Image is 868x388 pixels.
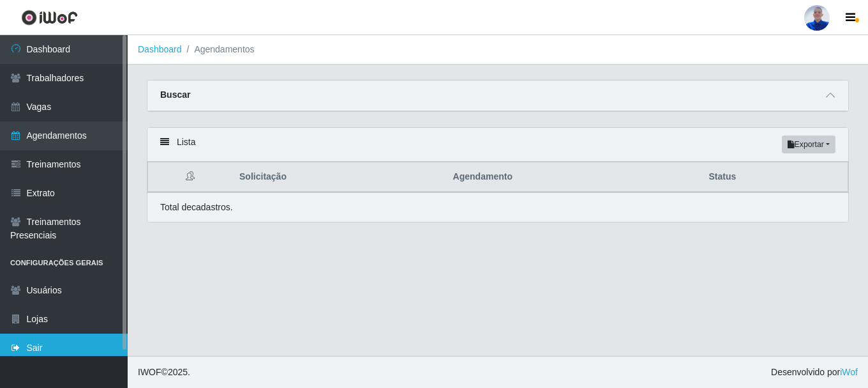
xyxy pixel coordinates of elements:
[138,366,190,379] span: © 2025 .
[128,35,868,65] nav: breadcrumb
[160,201,233,214] p: Total de cadastros.
[232,162,445,192] th: Solicitação
[701,162,848,192] th: Status
[138,367,161,377] span: IWOF
[21,10,78,26] img: CoreUI Logo
[160,89,190,100] strong: Buscar
[182,43,255,56] li: Agendamentos
[771,366,858,379] span: Desenvolvido por
[782,136,835,153] button: Exportar
[840,367,858,377] a: iWof
[147,128,848,162] div: Lista
[445,162,701,192] th: Agendamento
[138,44,182,54] a: Dashboard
